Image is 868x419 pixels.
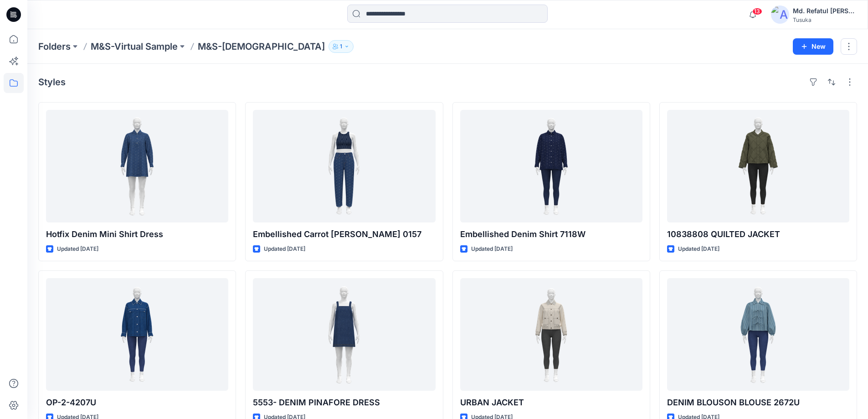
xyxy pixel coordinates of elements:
h4: Styles [38,77,66,88]
p: Embellished Carrot [PERSON_NAME] 0157 [253,228,435,241]
a: OP-2-4207U [46,278,228,391]
p: M&S-[DEMOGRAPHIC_DATA] [198,40,325,53]
p: Embellished Denim Shirt 7118W [460,228,642,241]
a: DENIM BLOUSON BLOUSE 2672U [667,278,849,391]
p: OP-2-4207U [46,396,228,409]
span: 13 [752,8,762,15]
a: Embellished Carrot Jean 0157 [253,110,435,222]
a: M&S-Virtual Sample [91,40,178,53]
p: Updated [DATE] [57,244,98,254]
p: Hotfix Denim Mini Shirt Dress [46,228,228,241]
a: Folders [38,40,71,53]
p: Updated [DATE] [264,244,305,254]
p: 1 [340,41,342,52]
p: 5553- DENIM PINAFORE DRESS [253,396,435,409]
div: Tusuka [793,16,857,23]
a: 10838808 QUILTED JACKET [667,110,849,222]
p: DENIM BLOUSON BLOUSE 2672U [667,396,849,409]
p: URBAN JACKET [460,396,642,409]
a: 5553- DENIM PINAFORE DRESS [253,278,435,391]
p: 10838808 QUILTED JACKET [667,228,849,241]
a: Embellished Denim Shirt 7118W [460,110,642,222]
p: Updated [DATE] [471,244,513,254]
a: URBAN JACKET [460,278,642,391]
img: avatar [771,5,789,24]
p: Updated [DATE] [678,244,719,254]
button: 1 [329,40,354,53]
div: Md. Refatul [PERSON_NAME] [793,5,857,16]
button: New [793,38,833,55]
a: Hotfix Denim Mini Shirt Dress [46,110,228,222]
